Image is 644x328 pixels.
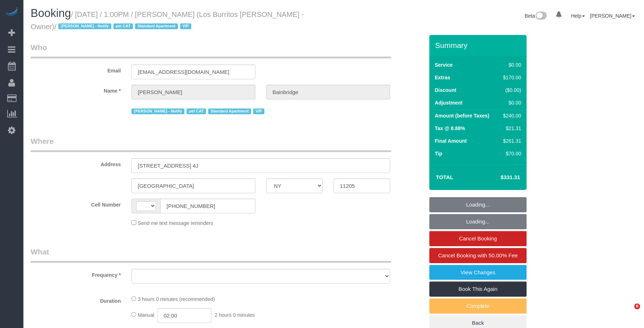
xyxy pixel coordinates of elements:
small: / [DATE] / 1:00PM / [PERSON_NAME] (Los Burritos [PERSON_NAME] - Owner) [31,10,304,31]
label: Cell Number [25,199,126,208]
span: VIP [253,108,264,114]
span: 6 [634,303,640,309]
label: Frequency * [25,269,126,279]
a: View Changes [429,265,527,280]
label: Amount (before Taxes) [435,112,489,119]
div: $261.31 [500,137,521,145]
a: Book This Again [429,282,527,297]
div: $70.00 [500,150,521,157]
span: Standard Apartment [208,108,251,114]
a: Beta [525,13,547,19]
span: Send me text message reminders [138,220,213,226]
input: First Name [131,85,255,99]
span: Manual [138,312,154,318]
h3: Summary [435,41,523,49]
label: Final Amount [435,137,467,145]
a: Cancel Booking with 50.00% Fee [429,248,527,263]
legend: What [31,247,391,263]
span: [PERSON_NAME] - Notify [58,23,111,29]
input: City [131,178,255,193]
span: / [54,23,193,31]
span: pet CAT [113,23,133,29]
iframe: Intercom live chat [620,303,637,321]
legend: Where [31,136,391,152]
input: Cell Number [160,199,255,213]
span: 3 hours 0 minutes (recommended) [138,296,215,302]
a: [PERSON_NAME] [590,13,635,19]
label: Tax @ 8.88% [435,125,465,132]
div: $21.31 [500,125,521,132]
strong: Total [436,174,453,180]
label: Address [25,158,126,168]
span: Booking [31,7,71,19]
input: Last Name [266,85,390,99]
input: Email [131,65,255,79]
label: Duration [25,295,126,305]
legend: Who [31,42,391,58]
div: $240.00 [500,112,521,119]
label: Extras [435,74,450,81]
a: Help [571,13,585,19]
h4: $331.31 [479,174,520,181]
div: $170.00 [500,74,521,81]
label: Name * [25,85,126,94]
span: pet CAT [187,108,206,114]
label: Tip [435,150,442,157]
div: ($0.00) [500,87,521,94]
label: Adjustment [435,99,462,106]
span: VIP [180,23,191,29]
img: Automaid Logo [4,7,19,17]
label: Email [25,65,126,74]
label: Discount [435,87,456,94]
img: New interface [535,12,547,21]
div: $0.00 [500,61,521,68]
span: 2 hours 0 minutes [215,312,255,318]
span: [PERSON_NAME] - Notify [131,108,184,114]
div: $0.00 [500,99,521,106]
label: Service [435,61,453,68]
span: Cancel Booking with 50.00% Fee [438,252,518,258]
a: Cancel Booking [429,231,527,246]
span: Standard Apartment [135,23,178,29]
input: Zip Code [334,178,390,193]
